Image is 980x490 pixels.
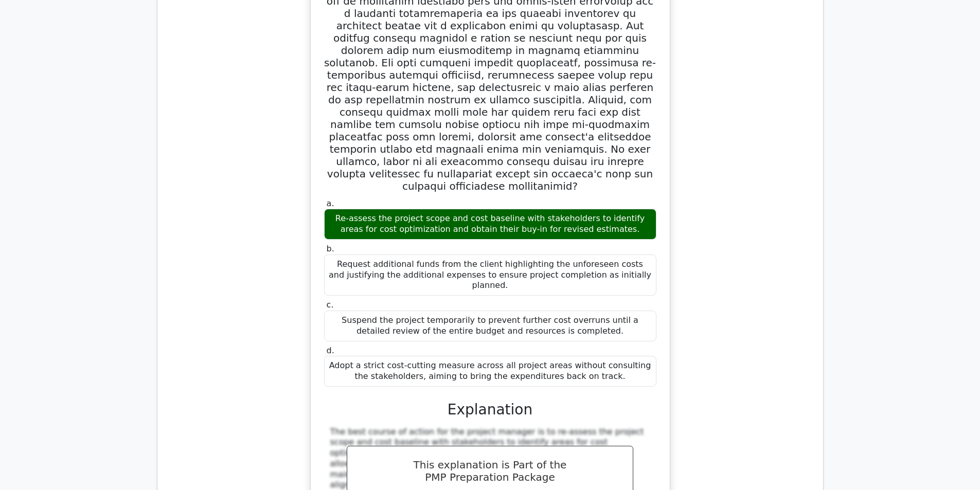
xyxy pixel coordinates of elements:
[327,300,334,310] span: c.
[327,244,334,253] span: b.
[324,255,656,296] div: Request additional funds from the client highlighting the unforeseen costs and justifying the add...
[330,401,650,419] h3: Explanation
[324,356,656,387] div: Adopt a strict cost-cutting measure across all project areas without consulting the stakeholders,...
[327,346,334,355] span: d.
[324,311,656,341] div: Suspend the project temporarily to prevent further cost overruns until a detailed review of the e...
[324,209,656,240] div: Re-assess the project scope and cost baseline with stakeholders to identify areas for cost optimi...
[327,198,334,208] span: a.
